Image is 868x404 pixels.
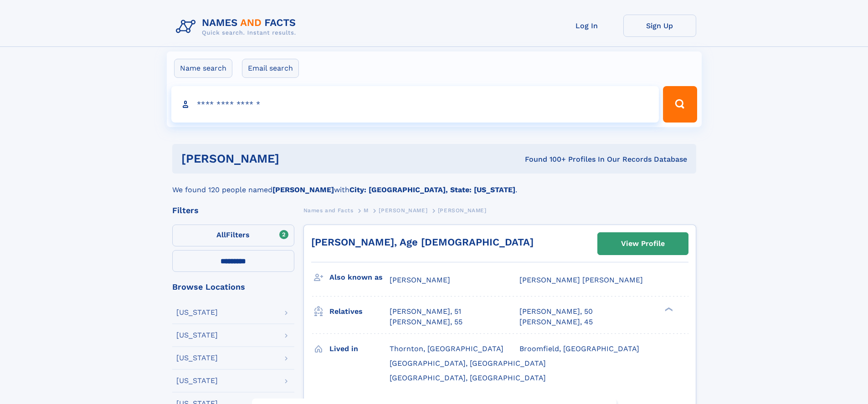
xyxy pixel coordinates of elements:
[181,153,402,164] h1: [PERSON_NAME]
[176,309,218,316] div: [US_STATE]
[311,236,534,248] a: [PERSON_NAME], Age [DEMOGRAPHIC_DATA]
[598,233,688,255] a: View Profile
[379,207,427,214] span: [PERSON_NAME]
[349,185,515,194] b: City: [GEOGRAPHIC_DATA], State: [US_STATE]
[390,317,462,327] a: [PERSON_NAME], 55
[172,15,303,39] img: Logo Names and Facts
[390,307,461,317] a: [PERSON_NAME], 51
[379,205,427,216] a: [PERSON_NAME]
[303,205,354,216] a: Names and Facts
[216,230,226,239] span: All
[663,307,673,312] div: ❯
[390,344,503,353] span: Thornton, [GEOGRAPHIC_DATA]
[390,373,546,382] span: [GEOGRAPHIC_DATA], [GEOGRAPHIC_DATA]
[519,344,639,353] span: Broomfield, [GEOGRAPHIC_DATA]
[329,341,390,357] h3: Lived in
[402,154,687,164] div: Found 100+ Profiles In Our Records Database
[176,377,218,384] div: [US_STATE]
[550,15,623,37] a: Log In
[621,233,665,254] div: View Profile
[272,185,334,194] b: [PERSON_NAME]
[174,59,232,78] label: Name search
[176,354,218,362] div: [US_STATE]
[242,59,299,78] label: Email search
[171,86,659,123] input: search input
[172,225,294,246] label: Filters
[438,207,487,214] span: [PERSON_NAME]
[329,304,390,319] h3: Relatives
[176,332,218,339] div: [US_STATE]
[519,307,593,317] a: [PERSON_NAME], 50
[663,86,697,123] button: Search Button
[172,283,294,291] div: Browse Locations
[519,317,593,327] a: [PERSON_NAME], 45
[364,205,369,216] a: M
[364,207,369,214] span: M
[390,359,546,368] span: [GEOGRAPHIC_DATA], [GEOGRAPHIC_DATA]
[172,174,696,195] div: We found 120 people named with .
[390,276,450,284] span: [PERSON_NAME]
[329,270,390,285] h3: Also known as
[623,15,696,37] a: Sign Up
[172,206,294,215] div: Filters
[519,276,643,284] span: [PERSON_NAME] [PERSON_NAME]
